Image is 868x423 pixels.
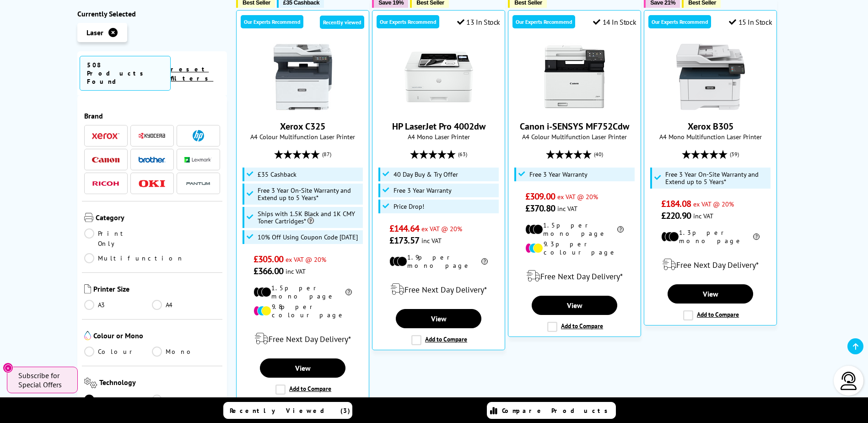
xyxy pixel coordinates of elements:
img: Category [84,213,93,222]
span: £305.00 [253,253,283,265]
button: Close [3,363,13,373]
span: Brand [84,111,221,120]
div: 14 In Stock [593,17,636,27]
a: Canon i-SENSYS MF752Cdw [520,120,629,132]
a: Brother [138,154,166,165]
label: Add to Compare [547,322,603,332]
a: Xerox B305 [688,120,733,132]
img: Xerox [92,133,119,139]
a: Print Only [84,228,152,249]
a: HP LaserJet Pro 4002dw [392,120,485,132]
span: Compare Products [502,407,613,415]
span: inc VAT [421,236,442,245]
label: Add to Compare [683,310,739,320]
a: HP LaserJet Pro 4002dw [404,104,473,113]
a: Pantum [184,178,212,189]
a: Canon i-SENSYS MF752Cdw [540,104,609,113]
li: 1.5p per mono page [525,221,624,238]
a: Laser [84,395,152,405]
a: Lexmark [184,154,212,165]
div: 13 In Stock [457,17,500,27]
div: Recently viewed [320,16,364,29]
span: A4 Colour Multifunction Laser Printer [241,132,364,141]
div: modal_delivery [649,252,772,277]
span: £173.57 [389,234,419,246]
span: ex VAT @ 20% [286,255,326,264]
img: Ricoh [92,181,119,186]
a: Xerox C325 [280,120,325,132]
a: Ricoh [92,178,119,189]
a: OKI [138,178,166,189]
img: Brother [138,156,166,163]
img: HP LaserJet Pro 4002dw [404,43,473,111]
div: modal_delivery [241,326,364,352]
span: Category [96,213,221,224]
div: Our Experts Recommend [512,15,575,28]
a: Mono [152,347,220,357]
li: 1.9p per mono page [389,253,488,270]
a: View [532,296,617,315]
img: Canon i-SENSYS MF752Cdw [540,43,609,111]
img: Canon [92,157,119,163]
span: ex VAT @ 20% [693,200,734,208]
li: 1.3p per mono page [661,228,760,245]
a: Canon [92,154,119,165]
li: 1.5p per mono page [253,284,352,300]
img: user-headset-light.svg [840,372,858,390]
span: inc VAT [286,267,306,276]
a: A4 [152,300,220,310]
span: Printer Size [93,284,221,295]
span: (87) [322,146,331,163]
span: £35 Cashback [258,171,297,178]
img: Xerox B305 [676,43,745,111]
span: Free 3 Year Warranty [529,171,588,178]
a: Recently Viewed (3) [223,402,352,419]
span: £366.00 [253,265,283,277]
div: Currently Selected [77,9,227,18]
label: Add to Compare [275,385,331,395]
span: 40 Day Buy & Try Offer [394,171,458,178]
span: Ships with 1.5K Black and 1K CMY Toner Cartridges* [258,210,361,225]
div: 15 In Stock [729,17,772,27]
div: modal_delivery [377,277,500,302]
span: (40) [594,146,603,163]
span: Recently Viewed (3) [230,407,350,415]
div: modal_delivery [513,263,636,289]
a: Xerox [92,130,119,141]
a: Compare Products [487,402,616,419]
img: HP [193,130,204,141]
span: Laser [86,28,103,37]
div: Our Experts Recommend [648,15,711,28]
a: Inkjet [152,395,220,405]
span: £144.64 [389,222,419,234]
img: Xerox C325 [269,43,337,111]
div: Our Experts Recommend [377,15,439,28]
img: OKI [138,179,166,187]
a: Xerox C325 [269,104,337,113]
a: View [260,358,345,378]
span: £309.00 [525,190,555,202]
a: Multifunction [84,253,184,263]
span: £220.90 [661,210,691,222]
span: Colour or Mono [93,331,221,342]
span: A4 Mono Multifunction Laser Printer [649,132,772,141]
span: inc VAT [557,204,577,213]
span: A4 Colour Multifunction Laser Printer [513,132,636,141]
span: Free 3 Year On-Site Warranty and Extend up to 5 Years* [258,187,361,201]
a: Kyocera [138,130,166,141]
span: (63) [458,146,467,163]
span: inc VAT [693,211,713,220]
span: A4 Mono Laser Printer [377,132,500,141]
a: HP [184,130,212,141]
span: Technology [99,378,220,390]
span: (39) [730,146,739,163]
span: Subscribe for Special Offers [18,371,69,389]
img: Lexmark [184,157,212,163]
span: ex VAT @ 20% [421,224,462,233]
img: Colour or Mono [84,331,91,340]
span: Free 3 Year Warranty [394,187,452,194]
a: reset filters [171,65,213,82]
li: 9.3p per colour page [525,240,624,256]
div: Our Experts Recommend [241,15,303,28]
span: 10% Off Using Coupon Code [DATE] [258,233,358,241]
